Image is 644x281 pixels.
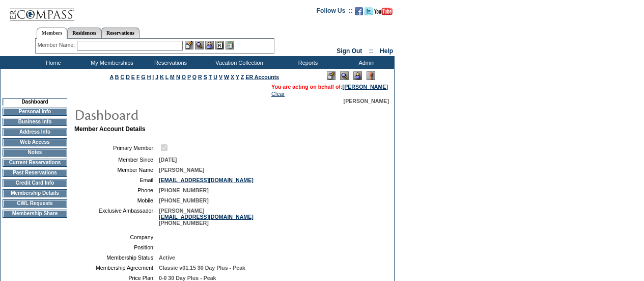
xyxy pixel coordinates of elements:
img: b_calculator.gif [226,41,234,49]
img: View Mode [340,71,349,80]
td: Reservations [140,56,199,69]
td: Admin [336,56,395,69]
td: Membership Status: [78,254,155,261]
div: Member Name: [38,41,77,49]
td: Address Info [3,128,67,136]
a: S [204,74,207,80]
td: Company: [78,234,155,240]
img: Follow us on Twitter [365,7,373,15]
td: Member Name: [78,167,155,173]
td: Web Access [3,138,67,146]
a: N [176,74,180,80]
a: B [115,74,119,80]
a: T [209,74,212,80]
td: Dashboard [3,98,67,106]
img: pgTtlDashboard.gif [74,104,277,124]
a: Help [380,47,393,55]
td: CWL Requests [3,199,67,208]
td: Current Reservations [3,159,67,167]
a: Y [236,74,239,80]
img: Reservations [215,41,224,49]
span: :: [369,47,373,55]
a: [EMAIL_ADDRESS][DOMAIN_NAME] [159,177,254,183]
a: M [170,74,175,80]
img: Subscribe to our YouTube Channel [374,8,393,15]
td: Past Reservations [3,169,67,177]
span: [PHONE_NUMBER] [159,187,209,193]
a: P [187,74,191,80]
a: Z [241,74,244,80]
td: Exclusive Ambassador: [78,208,155,226]
a: Q [192,74,197,80]
a: I [152,74,154,80]
a: G [141,74,145,80]
td: Home [23,56,81,69]
a: ER Accounts [245,74,279,80]
a: X [231,74,234,80]
a: L [165,74,169,80]
a: Members [37,28,68,39]
img: Impersonate [353,71,362,80]
a: U [213,74,217,80]
td: Membership Details [3,189,67,197]
span: [PHONE_NUMBER] [159,197,209,203]
a: A [110,74,114,80]
a: Subscribe to our YouTube Channel [374,10,393,16]
td: Membership Share [3,210,67,218]
td: Mobile: [78,197,155,203]
td: Member Since: [78,157,155,163]
span: Classic v01.15 30 Day Plus - Peak [159,265,245,271]
td: Membership Agreement: [78,265,155,271]
td: Email: [78,177,155,183]
img: Edit Mode [327,71,335,80]
img: Become our fan on Facebook [355,7,363,15]
span: [PERSON_NAME] [PHONE_NUMBER] [159,208,254,226]
span: Active [159,254,175,261]
a: [EMAIL_ADDRESS][DOMAIN_NAME] [159,214,254,220]
b: Member Account Details [74,125,146,133]
td: Reports [277,56,336,69]
td: Credit Card Info [3,179,67,187]
a: F [136,74,140,80]
a: J [155,74,158,80]
a: Sign Out [337,47,362,55]
a: K [160,74,164,80]
img: View [195,41,204,49]
td: Notes [3,148,67,157]
span: [DATE] [159,157,177,163]
a: [PERSON_NAME] [343,84,388,90]
td: Vacation Collection [199,56,277,69]
a: Become our fan on Facebook [355,10,363,16]
span: 0-0 30 Day Plus - Peak [159,275,216,281]
a: Reservations [101,28,139,38]
a: Residences [67,28,101,38]
a: Clear [271,91,285,97]
td: Primary Member: [78,143,155,152]
img: Impersonate [205,41,214,49]
a: C [120,74,124,80]
td: Follow Us :: [317,6,353,18]
td: Price Plan: [78,275,155,281]
a: V [219,74,222,80]
a: H [147,74,151,80]
a: Follow us on Twitter [365,10,373,16]
img: b_edit.gif [185,41,193,49]
span: [PERSON_NAME] [344,98,389,104]
a: R [198,74,202,80]
td: My Memberships [81,56,140,69]
span: [PERSON_NAME] [159,167,204,173]
td: Business Info [3,118,67,126]
a: D [126,74,130,80]
a: O [182,74,186,80]
a: E [131,74,135,80]
img: Log Concern/Member Elevation [367,71,375,80]
td: Personal Info [3,108,67,116]
td: Phone: [78,187,155,193]
span: You are acting on behalf of: [271,84,388,90]
td: Position: [78,244,155,250]
a: W [224,74,229,80]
